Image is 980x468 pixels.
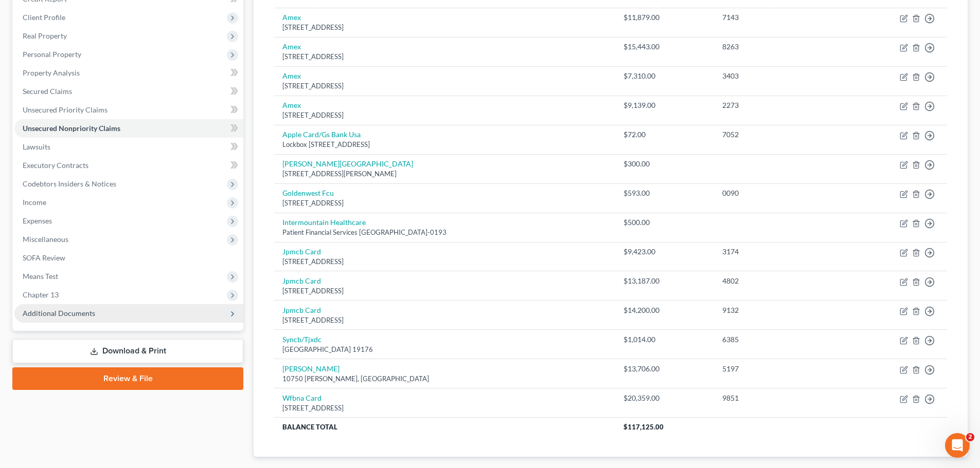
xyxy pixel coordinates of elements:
span: Unsecured Priority Claims [23,105,108,114]
a: Amex [282,13,301,22]
a: Property Analysis [14,64,243,82]
a: Amex [282,42,301,51]
div: 9132 [722,305,834,315]
a: SOFA Review [14,249,243,267]
div: $7,310.00 [623,71,706,81]
div: $500.00 [623,217,706,228]
div: 6385 [722,334,834,345]
div: 7052 [722,129,834,140]
a: Goldenwest Fcu [282,189,334,197]
div: [STREET_ADDRESS] [282,257,607,267]
a: Amex [282,101,301,109]
div: 9851 [722,393,834,403]
div: Patient Financial Services [GEOGRAPHIC_DATA]-0193 [282,228,607,237]
a: [PERSON_NAME][GEOGRAPHIC_DATA] [282,159,413,168]
span: Codebtors Insiders & Notices [23,179,116,188]
span: Property Analysis [23,68,80,77]
span: 2 [966,433,974,441]
iframe: Intercom live chat [945,433,970,458]
div: [STREET_ADDRESS] [282,403,607,413]
span: Unsecured Nonpriority Claims [23,124,120,133]
a: Jpmcb Card [282,247,321,256]
span: Means Test [23,272,58,280]
div: [STREET_ADDRESS][PERSON_NAME] [282,169,607,179]
div: [STREET_ADDRESS] [282,23,607,32]
span: Personal Property [23,50,81,59]
div: $300.00 [623,159,706,169]
div: $14,200.00 [623,305,706,315]
div: 4802 [722,276,834,286]
div: $20,359.00 [623,393,706,403]
div: $15,443.00 [623,42,706,52]
th: Balance Total [274,418,615,436]
a: Download & Print [12,339,243,363]
div: $72.00 [623,129,706,140]
span: Expenses [23,216,52,225]
div: 7143 [722,12,834,23]
span: Income [23,198,46,207]
a: Secured Claims [14,82,243,101]
span: Chapter 13 [23,290,59,299]
a: Intermountain Healthcare [282,218,366,227]
div: $11,879.00 [623,12,706,23]
div: $1,014.00 [623,334,706,345]
div: 8263 [722,42,834,52]
div: $13,706.00 [623,364,706,374]
span: Lawsuits [23,142,50,151]
span: SOFA Review [23,253,65,262]
span: Executory Contracts [23,161,88,170]
div: Lockbox [STREET_ADDRESS] [282,140,607,149]
span: Real Property [23,31,67,40]
a: Review & File [12,367,243,390]
a: Amex [282,71,301,80]
a: Jpmcb Card [282,306,321,314]
span: Miscellaneous [23,235,68,244]
div: [STREET_ADDRESS] [282,198,607,208]
div: [GEOGRAPHIC_DATA] 19176 [282,345,607,354]
a: Jpmcb Card [282,276,321,285]
div: 10750 [PERSON_NAME], [GEOGRAPHIC_DATA] [282,374,607,384]
div: $13,187.00 [623,276,706,286]
div: 2273 [722,100,834,110]
a: Syncb/Tjxdc [282,335,322,344]
div: $9,423.00 [623,247,706,257]
div: 0090 [722,188,834,198]
a: Wfbna Card [282,394,322,402]
span: $117,125.00 [623,423,664,431]
a: [PERSON_NAME] [282,364,340,373]
a: Apple Card/Gs Bank Usa [282,130,361,139]
span: Client Profile [23,13,65,22]
a: Unsecured Nonpriority Claims [14,119,243,138]
div: [STREET_ADDRESS] [282,81,607,91]
div: 3403 [722,71,834,81]
span: Additional Documents [23,309,95,317]
a: Lawsuits [14,138,243,156]
div: [STREET_ADDRESS] [282,315,607,325]
a: Unsecured Priority Claims [14,101,243,119]
div: 3174 [722,247,834,257]
div: [STREET_ADDRESS] [282,52,607,62]
div: 5197 [722,364,834,374]
div: [STREET_ADDRESS] [282,110,607,120]
a: Executory Contracts [14,156,243,175]
span: Secured Claims [23,87,72,96]
div: $9,139.00 [623,100,706,110]
div: $593.00 [623,188,706,198]
div: [STREET_ADDRESS] [282,286,607,296]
